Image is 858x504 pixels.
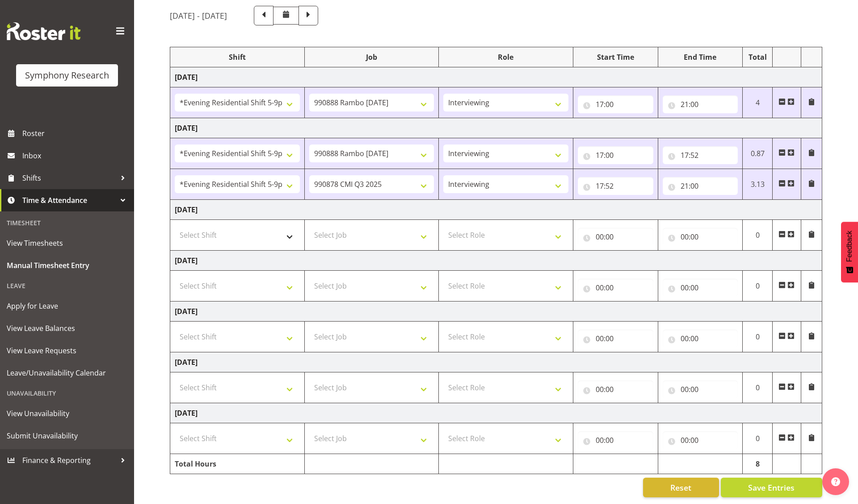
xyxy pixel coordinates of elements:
[2,232,132,254] a: View Timesheets
[2,384,132,402] div: Unavailability
[663,52,738,62] div: End Time
[170,352,822,372] td: [DATE]
[743,322,773,352] td: 0
[2,402,132,425] a: View Unavailability
[2,362,132,384] a: Leave/Unavailability Calendar
[663,330,738,347] input: Click to select...
[578,380,653,398] input: Click to select...
[7,366,127,380] span: Leave/Unavailability Calendar
[2,317,132,339] a: View Leave Balances
[170,118,822,138] td: [DATE]
[743,372,773,403] td: 0
[743,423,773,454] td: 0
[7,429,127,442] span: Submit Unavailability
[743,454,773,474] td: 8
[845,231,854,262] span: Feedback
[2,425,132,447] a: Submit Unavailability
[7,344,127,357] span: View Leave Requests
[170,200,822,220] td: [DATE]
[2,254,132,277] a: Manual Timesheet Entry
[22,171,116,185] span: Shifts
[743,220,773,251] td: 0
[743,271,773,302] td: 0
[831,477,840,486] img: help-xxl-2.png
[663,279,738,297] input: Click to select...
[443,52,568,62] div: Role
[7,22,80,40] img: Rosterit website logo
[578,146,653,164] input: Click to select...
[7,259,127,272] span: Manual Timesheet Entry
[170,454,305,474] td: Total Hours
[663,228,738,246] input: Click to select...
[309,52,434,62] div: Job
[578,330,653,347] input: Click to select...
[643,478,719,497] button: Reset
[7,407,127,420] span: View Unavailability
[170,403,822,423] td: [DATE]
[578,228,653,246] input: Click to select...
[170,251,822,271] td: [DATE]
[22,149,130,162] span: Inbox
[2,295,132,317] a: Apply for Leave
[578,177,653,195] input: Click to select...
[743,138,773,169] td: 0.87
[663,95,738,113] input: Click to select...
[663,177,738,195] input: Click to select...
[22,194,116,207] span: Time & Attendance
[748,482,795,493] span: Save Entries
[743,169,773,200] td: 3.13
[2,277,132,295] div: Leave
[175,52,300,62] div: Shift
[2,214,132,232] div: Timesheet
[22,454,116,467] span: Finance & Reporting
[670,482,691,493] span: Reset
[663,380,738,398] input: Click to select...
[2,339,132,362] a: View Leave Requests
[170,302,822,322] td: [DATE]
[170,11,227,21] h5: [DATE] - [DATE]
[578,95,653,113] input: Click to select...
[25,69,109,82] div: Symphony Research
[743,87,773,118] td: 4
[578,52,653,62] div: Start Time
[7,299,127,313] span: Apply for Leave
[22,127,130,140] span: Roster
[721,478,822,497] button: Save Entries
[7,236,127,250] span: View Timesheets
[841,222,858,282] button: Feedback - Show survey
[663,431,738,449] input: Click to select...
[578,279,653,297] input: Click to select...
[663,146,738,164] input: Click to select...
[578,431,653,449] input: Click to select...
[7,322,127,335] span: View Leave Balances
[747,52,768,62] div: Total
[170,67,822,87] td: [DATE]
